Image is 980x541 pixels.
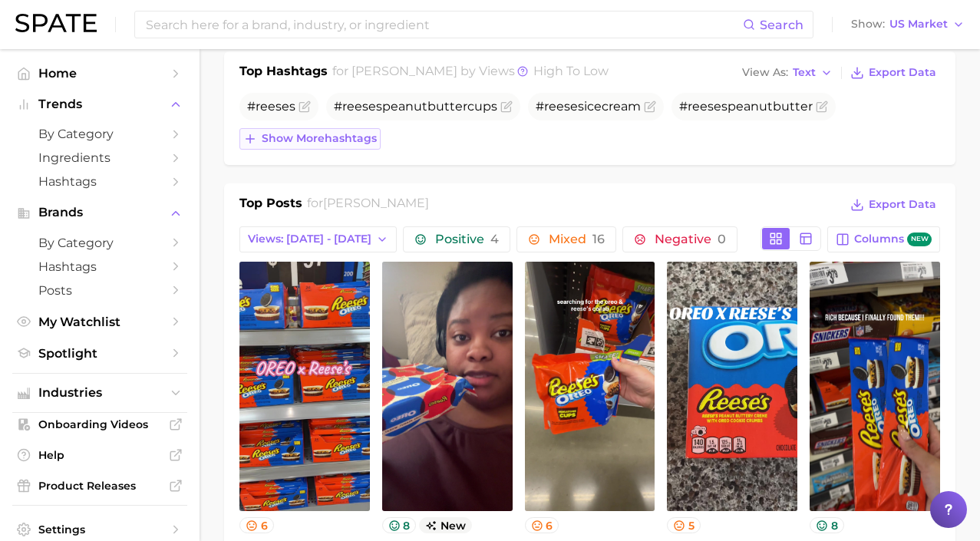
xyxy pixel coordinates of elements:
span: Industries [38,386,161,400]
a: Spotlight [12,341,187,365]
a: Product Releases [12,474,187,497]
span: by Category [38,236,161,250]
button: 8 [810,517,844,533]
a: Ingredients [12,146,187,170]
button: Flag as miscategorized or irrelevant [500,101,513,113]
h1: Top Hashtags [239,62,328,84]
span: #reesespeanutbutter [679,99,813,114]
span: 16 [592,232,605,246]
span: My Watchlist [38,315,161,329]
a: Hashtags [12,170,187,193]
span: Negative [655,233,726,246]
span: Search [760,18,803,32]
span: Show more hashtags [262,132,377,145]
span: new [419,517,472,533]
a: Home [12,61,187,85]
img: SPATE [15,14,97,32]
span: Spotlight [38,346,161,361]
span: Onboarding Videos [38,417,161,431]
span: Text [793,68,816,77]
button: Industries [12,381,187,404]
button: Trends [12,93,187,116]
span: #reesespeanutbuttercups [334,99,497,114]
span: Positive [435,233,499,246]
span: Ingredients [38,150,161,165]
span: Help [38,448,161,462]
span: Show [851,20,885,28]
span: Mixed [549,233,605,246]
span: Trends [38,97,161,111]
button: Show morehashtags [239,128,381,150]
a: Onboarding Videos [12,413,187,436]
span: [PERSON_NAME] [351,64,457,78]
span: new [907,233,932,247]
button: Export Data [846,194,940,216]
span: #reesesicecream [536,99,641,114]
button: Brands [12,201,187,224]
button: Flag as miscategorized or irrelevant [816,101,828,113]
button: 6 [239,517,274,533]
span: Hashtags [38,174,161,189]
a: by Category [12,231,187,255]
a: Hashtags [12,255,187,279]
button: Flag as miscategorized or irrelevant [299,101,311,113]
a: Help [12,444,187,467]
button: Views: [DATE] - [DATE] [239,226,397,252]
input: Search here for a brand, industry, or ingredient [144,12,743,38]
span: Views: [DATE] - [DATE] [248,233,371,246]
span: US Market [889,20,948,28]
button: View AsText [738,63,836,83]
span: 0 [718,232,726,246]
span: by Category [38,127,161,141]
button: Flag as miscategorized or irrelevant [644,101,656,113]
span: Posts [38,283,161,298]
span: View As [742,68,788,77]
span: Settings [38,523,161,536]
button: Columnsnew [827,226,940,252]
span: Export Data [869,66,936,79]
a: Settings [12,518,187,541]
a: Posts [12,279,187,302]
a: My Watchlist [12,310,187,334]
span: [PERSON_NAME] [323,196,429,210]
span: Export Data [869,198,936,211]
h1: Top Posts [239,194,302,217]
span: Home [38,66,161,81]
a: by Category [12,122,187,146]
h2: for by Views [332,62,609,84]
span: Hashtags [38,259,161,274]
button: 5 [667,517,701,533]
span: Product Releases [38,479,161,493]
span: high to low [533,64,609,78]
span: Columns [854,233,932,247]
span: Brands [38,206,161,219]
span: #reeses [247,99,295,114]
button: 6 [525,517,559,533]
button: Export Data [846,62,940,84]
span: 4 [490,232,499,246]
button: 8 [382,517,417,533]
button: ShowUS Market [847,15,968,35]
h2: for [307,194,429,217]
